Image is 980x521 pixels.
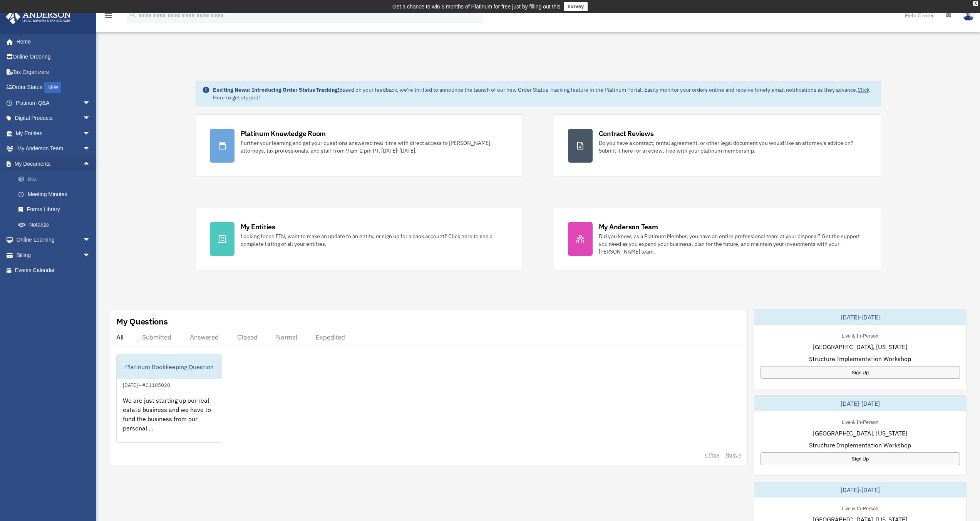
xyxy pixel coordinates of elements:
[5,95,102,111] a: Platinum Q&Aarrow_drop_down
[196,208,523,270] a: My Entities Looking for an EIN, want to make an update to an entity, or sign up for a bank accoun...
[83,111,98,126] span: arrow_drop_down
[5,49,102,65] a: Online Ordering
[11,217,102,232] a: Notarize
[241,139,509,155] div: Further your learning and get your questions answered real-time with direct access to [PERSON_NAM...
[196,114,523,177] a: Platinum Knowledge Room Further your learning and get your questions answered real-time with dire...
[11,202,102,217] a: Forms Library
[83,247,98,263] span: arrow_drop_down
[83,156,98,172] span: arrow_drop_up
[761,366,960,379] a: Sign Up
[5,247,102,263] a: Billingarrow_drop_down
[836,504,885,512] div: Live & In-Person
[237,333,258,341] div: Closed
[392,2,561,11] div: Get a chance to win 6 months of Platinum for free just by filling out this
[963,10,974,21] img: User Pic
[809,354,911,363] span: Structure Implementation Workshop
[190,333,219,341] div: Answered
[213,86,874,101] div: Based on your feedback, we're thrilled to announce the launch of our new Order Status Tracking fe...
[5,263,102,278] a: Events Calendar
[554,208,881,270] a: My Anderson Team Did you know, as a Platinum Member, you have an entire professional team at your...
[973,1,978,6] div: close
[104,13,113,20] a: menu
[836,417,885,425] div: Live & In-Person
[11,171,102,187] a: Box
[809,440,911,450] span: Structure Implementation Workshop
[241,222,275,232] div: My Entities
[117,380,176,388] div: [DATE] - #01105020
[5,141,102,156] a: My Anderson Teamarrow_drop_down
[564,2,588,11] a: survey
[754,482,966,497] div: [DATE]-[DATE]
[599,232,867,255] div: Did you know, as a Platinum Member, you have an entire professional team at your disposal? Get th...
[83,232,98,248] span: arrow_drop_down
[599,139,867,155] div: Do you have a contract, rental agreement, or other legal document you would like an attorney's ad...
[276,333,297,341] div: Normal
[599,129,654,138] div: Contract Reviews
[761,452,960,465] a: Sign Up
[5,232,102,248] a: Online Learningarrow_drop_down
[754,396,966,411] div: [DATE]-[DATE]
[129,10,137,19] i: search
[5,34,98,49] a: Home
[241,232,509,248] div: Looking for an EIN, want to make an update to an entity, or sign up for a bank account? Click her...
[213,86,339,93] strong: Exciting News: Introducing Order Status Tracking!
[117,390,222,450] div: We are just starting up our real estate business and we have to fund the business from our person...
[213,86,869,101] a: Click Here to get started!
[5,80,102,96] a: Order StatusNEW
[554,114,881,177] a: Contract Reviews Do you have a contract, rental agreement, or other legal document you would like...
[44,82,61,93] div: NEW
[11,187,102,202] a: Meeting Minutes
[5,156,102,171] a: My Documentsarrow_drop_up
[836,331,885,339] div: Live & In-Person
[83,95,98,111] span: arrow_drop_down
[117,355,222,379] div: Platinum Bookkeeping Question
[813,342,907,351] span: [GEOGRAPHIC_DATA], [US_STATE]
[5,126,102,141] a: My Entitiesarrow_drop_down
[5,111,102,126] a: Digital Productsarrow_drop_down
[241,129,326,138] div: Platinum Knowledge Room
[83,126,98,141] span: arrow_drop_down
[5,64,102,80] a: Tax Organizers
[116,333,124,341] div: All
[83,141,98,157] span: arrow_drop_down
[116,354,222,443] a: Platinum Bookkeeping Question[DATE] - #01105020We are just starting up our real estate business a...
[316,333,345,341] div: Expedited
[754,309,966,325] div: [DATE]-[DATE]
[813,429,907,438] span: [GEOGRAPHIC_DATA], [US_STATE]
[3,9,73,24] img: Anderson Advisors Platinum Portal
[104,11,113,20] i: menu
[142,333,171,341] div: Submitted
[116,316,168,327] div: My Questions
[599,222,658,232] div: My Anderson Team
